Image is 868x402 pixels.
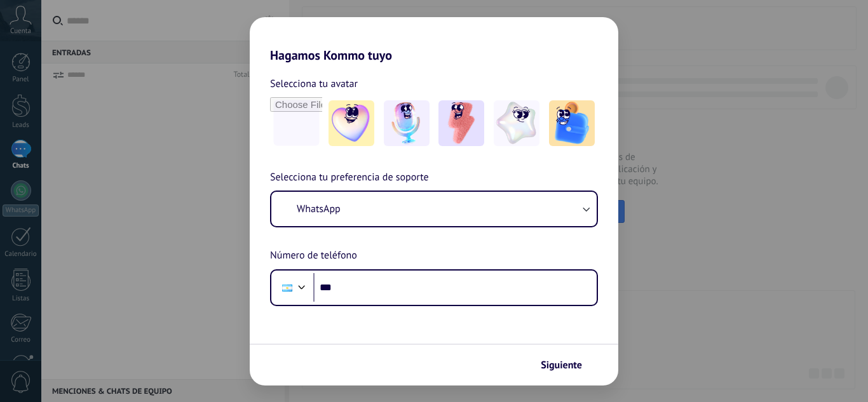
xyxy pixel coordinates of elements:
[384,100,430,146] img: -2.jpeg
[275,274,299,301] div: Argentina: + 54
[270,76,358,92] span: Selecciona tu avatar
[549,100,595,146] img: -5.jpeg
[270,170,429,186] span: Selecciona tu preferencia de soporte
[541,361,582,370] span: Siguiente
[270,248,357,264] span: Número de teléfono
[250,17,618,63] h2: Hagamos Kommo tuyo
[494,100,539,146] img: -4.jpeg
[297,203,341,215] span: WhatsApp
[535,354,599,376] button: Siguiente
[271,192,597,226] button: WhatsApp
[329,100,374,146] img: -1.jpeg
[438,100,484,146] img: -3.jpeg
